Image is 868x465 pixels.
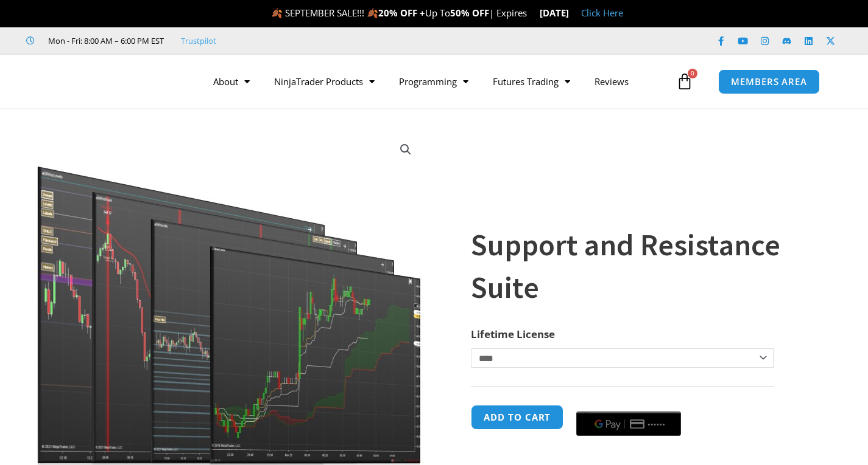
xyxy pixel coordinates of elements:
h1: Support and Resistance Suite [471,224,827,309]
a: View full-screen image gallery [395,139,417,160]
a: Trustpilot [181,33,216,48]
iframe: Secure payment input frame [574,403,683,404]
a: Futures Trading [481,67,582,95]
span: Mon - Fri: 8:00 AM – 6:00 PM EST [45,33,164,48]
a: NinjaTrader Products [262,67,387,95]
a: MEMBERS AREA [718,69,820,94]
a: About [201,67,262,95]
button: Add to cart [471,405,563,430]
a: Click Here [581,7,623,19]
a: Programming [387,67,481,95]
span: MEMBERS AREA [731,77,807,86]
label: Lifetime License [471,327,555,341]
strong: 50% OFF [450,7,489,19]
img: ⌛ [528,9,537,18]
nav: Menu [201,67,673,95]
span: 🍂 SEPTEMBER SALE!!! 🍂 Up To | Expires [271,7,540,19]
text: •••••• [649,420,667,429]
a: 0 [658,64,711,99]
span: 0 [688,69,697,78]
button: Buy with GPay [576,412,681,436]
a: Reviews [582,67,641,95]
strong: [DATE] [540,7,569,19]
img: LogoAI | Affordable Indicators – NinjaTrader [38,60,169,103]
strong: 20% OFF + [378,7,425,19]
